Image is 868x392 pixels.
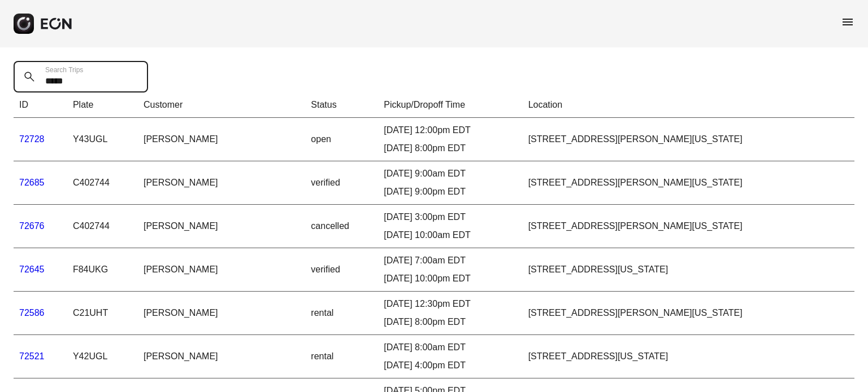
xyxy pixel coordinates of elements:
div: [DATE] 10:00am EDT [384,228,517,242]
td: Y42UGL [67,335,138,378]
td: verified [305,248,378,292]
td: [STREET_ADDRESS][US_STATE] [523,335,854,378]
td: [PERSON_NAME] [138,335,305,378]
th: Location [523,93,854,118]
th: Plate [67,93,138,118]
div: [DATE] 8:00am EDT [384,341,517,354]
a: 72586 [19,308,45,318]
td: F84UKG [67,248,138,292]
a: 72685 [19,178,45,187]
div: [DATE] 8:00pm EDT [384,315,517,329]
div: [DATE] 9:00pm EDT [384,185,517,199]
label: Search Trips [45,65,83,74]
td: [STREET_ADDRESS][PERSON_NAME][US_STATE] [523,161,854,205]
a: 72728 [19,134,45,144]
td: rental [305,335,378,378]
td: open [305,118,378,161]
td: verified [305,161,378,205]
th: Pickup/Dropoff Time [378,93,522,118]
td: [PERSON_NAME] [138,161,305,205]
a: 72521 [19,351,45,361]
th: Customer [138,93,305,118]
td: C402744 [67,161,138,205]
th: Status [305,93,378,118]
th: ID [14,93,67,118]
td: [PERSON_NAME] [138,292,305,335]
td: [STREET_ADDRESS][US_STATE] [523,248,854,292]
a: 72645 [19,265,45,274]
td: rental [305,292,378,335]
div: [DATE] 12:30pm EDT [384,297,517,311]
div: [DATE] 8:00pm EDT [384,142,517,155]
td: [PERSON_NAME] [138,248,305,292]
td: [STREET_ADDRESS][PERSON_NAME][US_STATE] [523,118,854,161]
td: [STREET_ADDRESS][PERSON_NAME][US_STATE] [523,292,854,335]
div: [DATE] 12:00pm EDT [384,124,517,137]
div: [DATE] 10:00pm EDT [384,272,517,285]
td: C21UHT [67,292,138,335]
div: [DATE] 7:00am EDT [384,254,517,267]
td: [STREET_ADDRESS][PERSON_NAME][US_STATE] [523,205,854,248]
td: [PERSON_NAME] [138,118,305,161]
div: [DATE] 4:00pm EDT [384,359,517,372]
div: [DATE] 3:00pm EDT [384,210,517,224]
td: cancelled [305,205,378,248]
a: 72676 [19,221,45,231]
td: Y43UGL [67,118,138,161]
td: [PERSON_NAME] [138,205,305,248]
td: C402744 [67,205,138,248]
div: [DATE] 9:00am EDT [384,167,517,180]
span: menu [841,15,854,29]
